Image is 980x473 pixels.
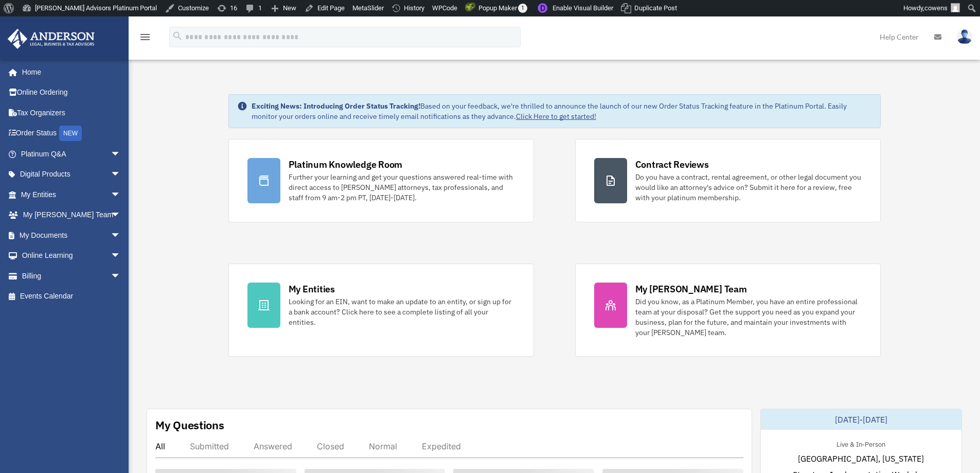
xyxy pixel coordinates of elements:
[957,29,972,44] img: User Pic
[7,246,136,266] a: Online Learningarrow_drop_down
[575,264,881,357] a: My [PERSON_NAME] Team Did you know, as a Platinum Member, you have an entire professional team at...
[252,101,872,121] div: Based on your feedback, we're thrilled to announce the launch of our new Order Status Tracking fe...
[7,225,136,246] a: My Documentsarrow_drop_down
[761,409,961,430] div: [DATE]-[DATE]
[289,158,403,171] div: Platinum Knowledge Room
[252,101,420,111] strong: Exciting News: Introducing Order Status Tracking!
[924,4,948,12] span: cowens
[254,441,292,451] div: Answered
[5,29,98,49] img: Anderson Advisors Platinum Portal
[7,205,136,225] a: My [PERSON_NAME] Teamarrow_drop_down
[7,62,131,82] a: Home
[111,164,131,185] span: arrow_drop_down
[139,34,151,43] a: menu
[111,266,131,287] span: arrow_drop_down
[635,158,709,171] div: Contract Reviews
[7,286,136,307] a: Events Calendar
[516,112,596,121] a: Click Here to get started!
[7,102,136,123] a: Tax Organizers
[7,164,136,185] a: Digital Productsarrow_drop_down
[111,144,131,165] span: arrow_drop_down
[289,172,515,203] div: Further your learning and get your questions answered real-time with direct access to [PERSON_NAM...
[872,16,926,57] a: Help Center
[7,82,136,103] a: Online Ordering
[111,225,131,246] span: arrow_drop_down
[111,205,131,226] span: arrow_drop_down
[798,452,924,465] span: [GEOGRAPHIC_DATA], [US_STATE]
[172,30,183,42] i: search
[155,441,165,451] div: All
[7,144,136,164] a: Platinum Q&Aarrow_drop_down
[422,441,461,451] div: Expedited
[228,264,534,357] a: My Entities Looking for an EIN, want to make an update to an entity, or sign up for a bank accoun...
[828,438,894,449] div: Live & In-Person
[369,441,397,451] div: Normal
[635,283,747,295] div: My [PERSON_NAME] Team
[190,441,229,451] div: Submitted
[635,296,862,338] div: Did you know, as a Platinum Member, you have an entire professional team at your disposal? Get th...
[228,139,534,222] a: Platinum Knowledge Room Further your learning and get your questions answered real-time with dire...
[155,417,224,433] div: My Questions
[7,266,136,286] a: Billingarrow_drop_down
[111,246,131,267] span: arrow_drop_down
[7,184,136,205] a: My Entitiesarrow_drop_down
[635,172,862,203] div: Do you have a contract, rental agreement, or other legal document you would like an attorney's ad...
[289,283,335,295] div: My Entities
[59,126,82,141] div: NEW
[289,296,515,327] div: Looking for an EIN, want to make an update to an entity, or sign up for a bank account? Click her...
[139,31,151,43] i: menu
[317,441,344,451] div: Closed
[111,184,131,205] span: arrow_drop_down
[575,139,881,222] a: Contract Reviews Do you have a contract, rental agreement, or other legal document you would like...
[518,4,527,13] span: 1
[7,123,136,144] a: Order StatusNEW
